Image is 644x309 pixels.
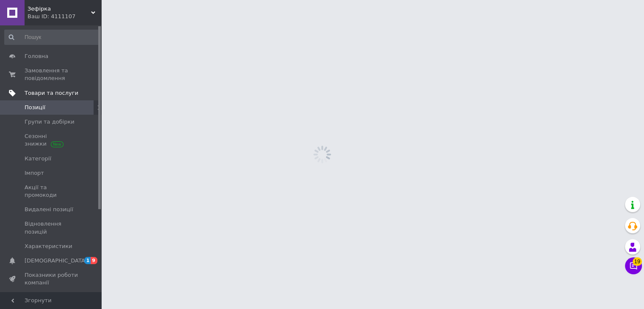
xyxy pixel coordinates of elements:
[28,13,102,20] div: Ваш ID: 4111107
[25,271,78,287] span: Показники роботи компанії
[91,257,97,264] span: 9
[25,169,44,177] span: Імпорт
[25,243,72,250] span: Характеристики
[25,118,75,126] span: Групи та добірки
[25,67,78,82] span: Замовлення та повідомлення
[25,52,48,60] span: Головна
[625,257,642,274] button: Чат з покупцем19
[28,5,91,13] span: Зефірка
[25,257,87,265] span: [DEMOGRAPHIC_DATA]
[25,184,78,199] span: Акції та промокоди
[25,155,51,163] span: Категорії
[25,104,45,111] span: Позиції
[25,89,78,97] span: Товари та послуги
[25,132,78,148] span: Сезонні знижки
[4,30,100,45] input: Пошук
[84,257,91,264] span: 1
[633,255,642,264] span: 19
[25,220,78,235] span: Відновлення позицій
[25,206,73,213] span: Видалені позиції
